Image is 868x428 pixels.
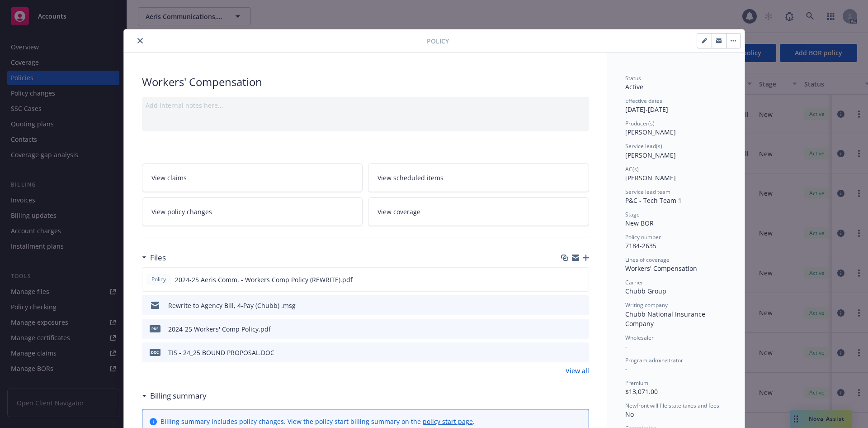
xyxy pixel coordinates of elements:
div: TIS - 24_25 BOUND PROPOSAL.DOC [168,348,274,357]
div: 2024-25 Workers' Comp Policy.pdf [168,324,271,334]
button: download file [562,275,570,284]
span: Status [625,74,641,82]
a: View coverage [368,197,589,226]
span: Policy [427,36,449,46]
div: Add internal notes here... [146,101,585,110]
span: Service lead team [625,188,670,196]
span: 2024-25 Aeris Comm. - Workers Comp Policy (REWRITE).pdf [175,275,353,284]
a: View all [566,366,589,375]
span: [PERSON_NAME] [625,128,676,136]
a: View policy changes [142,197,363,226]
button: preview file [577,301,585,310]
span: Writing company [625,301,668,309]
div: Rewrite to Agency Bill, 4-Pay (Chubb) .msg [168,301,296,310]
span: View policy changes [151,207,212,216]
div: Files [142,252,166,264]
span: New BOR [625,219,654,227]
span: Premium [625,379,648,387]
span: [PERSON_NAME] [625,173,676,182]
span: 7184-2635 [625,241,656,250]
span: P&C - Tech Team 1 [625,196,682,205]
div: Billing summary includes policy changes. View the policy start billing summary on the . [160,417,475,426]
span: Service lead(s) [625,142,662,150]
span: Effective dates [625,97,662,105]
div: Workers' Compensation [142,74,589,90]
button: preview file [577,348,585,357]
span: Lines of coverage [625,256,670,264]
button: preview file [577,324,585,334]
span: Policy [150,275,168,284]
div: Workers' Compensation [625,264,726,273]
div: Billing summary [142,390,207,402]
span: Program administrator [625,356,683,364]
span: View coverage [377,207,420,216]
a: View scheduled items [368,164,589,192]
span: View scheduled items [377,173,443,183]
span: Producer(s) [625,120,655,127]
button: download file [563,301,570,310]
span: Newfront will file state taxes and fees [625,402,719,409]
span: [PERSON_NAME] [625,151,676,159]
span: Active [625,82,643,91]
h3: Billing summary [150,390,207,402]
span: pdf [150,325,160,332]
span: DOC [150,349,160,356]
span: Chubb Group [625,287,666,295]
a: policy start page [423,417,473,426]
span: Policy number [625,233,661,241]
span: $13,071.00 [625,387,658,396]
button: download file [563,348,570,357]
button: preview file [577,275,585,284]
span: View claims [151,173,187,183]
h3: Files [150,252,166,264]
span: Wholesaler [625,334,654,341]
span: - [625,342,627,351]
button: download file [563,324,570,334]
div: [DATE] - [DATE] [625,97,726,114]
span: Stage [625,211,640,218]
a: View claims [142,164,363,192]
button: close [135,35,146,46]
span: Carrier [625,279,643,286]
span: AC(s) [625,165,639,173]
span: Chubb National Insurance Company [625,310,707,328]
span: - [625,365,627,373]
span: No [625,410,634,418]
